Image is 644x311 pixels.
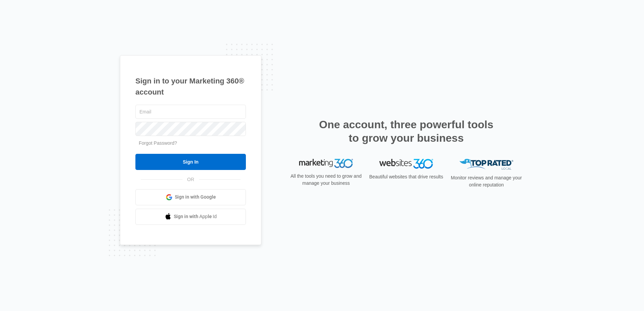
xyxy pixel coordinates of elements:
[175,194,216,201] span: Sign in with Google
[174,213,217,220] span: Sign in with Apple Id
[135,75,246,98] h1: Sign in to your Marketing 360® account
[379,159,433,169] img: Websites 360
[135,105,246,119] input: Email
[368,173,444,180] p: Beautiful websites that drive results
[135,209,246,225] a: Sign in with Apple Id
[139,140,177,146] a: Forgot Password?
[183,176,199,183] span: OR
[299,159,353,168] img: Marketing 360
[135,154,246,170] input: Sign In
[317,118,495,145] h2: One account, three powerful tools to grow your business
[459,159,513,170] img: Top Rated Local
[135,189,246,205] a: Sign in with Google
[288,173,364,187] p: All the tools you need to grow and manage your business
[449,174,524,188] p: Monitor reviews and manage your online reputation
